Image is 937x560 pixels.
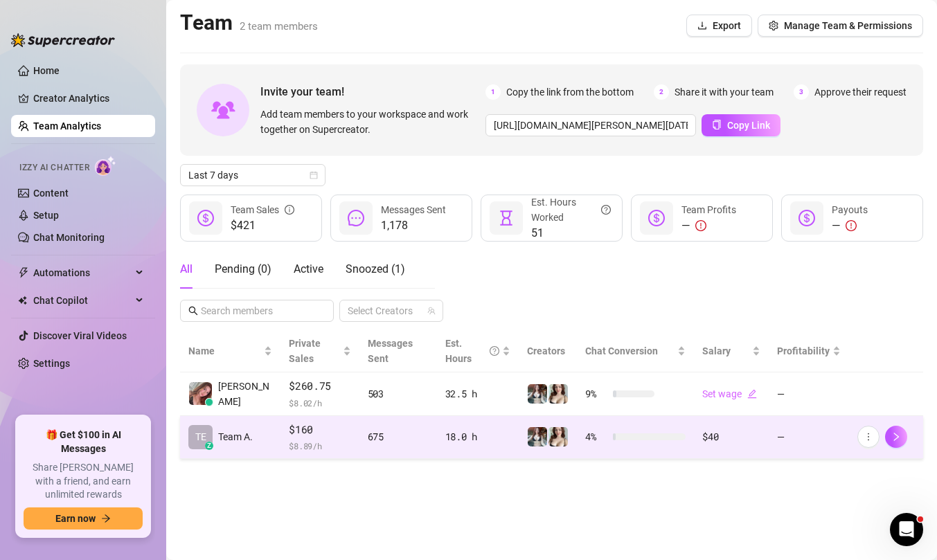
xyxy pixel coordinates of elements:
[758,15,923,37] button: Manage Team & Permissions
[675,84,774,100] span: Share it with your team
[19,161,89,174] span: Izzy AI Chatter
[585,386,607,401] span: 9 %
[205,442,213,450] div: z
[218,379,272,409] span: [PERSON_NAME]
[445,429,511,444] div: 18.0 h
[33,232,105,243] a: Chat Monitoring
[188,306,198,316] span: search
[686,15,752,37] button: Export
[445,336,500,366] div: Est. Hours
[218,429,253,444] span: Team A.
[188,165,317,186] span: Last 7 days
[769,416,849,460] td: —
[864,432,873,442] span: more
[548,427,568,446] img: ONLINE
[648,210,665,226] span: dollar-circle
[702,388,757,399] a: Set wageedit
[260,83,485,100] span: Invite your team!
[832,204,868,215] span: Payouts
[348,210,364,226] span: message
[506,84,634,100] span: Copy the link from the bottom
[180,261,193,278] div: All
[519,330,577,372] th: Creators
[189,382,212,405] img: Amy August
[33,262,132,284] span: Automations
[445,386,511,401] div: 32.5 h
[188,343,261,359] span: Name
[231,202,294,217] div: Team Sales
[18,296,27,305] img: Chat Copilot
[195,429,206,444] span: TE
[798,210,815,226] span: dollar-circle
[231,217,294,234] span: $421
[490,336,499,366] span: question-circle
[24,507,143,530] button: Earn nowarrow-right
[846,220,857,231] span: exclamation-circle
[727,120,770,131] span: Copy Link
[33,210,59,221] a: Setup
[24,461,143,502] span: Share [PERSON_NAME] with a friend, and earn unlimited rewards
[697,21,707,30] span: download
[55,513,96,524] span: Earn now
[713,20,741,31] span: Export
[289,439,350,453] span: $ 8.89 /h
[784,20,912,31] span: Manage Team & Permissions
[294,262,323,276] span: Active
[485,84,501,100] span: 1
[695,220,706,231] span: exclamation-circle
[285,202,294,217] span: info-circle
[681,204,736,215] span: Team Profits
[427,307,436,315] span: team
[95,156,116,176] img: AI Chatter
[197,210,214,226] span: dollar-circle
[890,513,923,546] iframe: Intercom live chat
[777,345,830,356] span: Profitability
[289,338,321,364] span: Private Sales
[33,120,101,132] a: Team Analytics
[368,386,429,401] div: 503
[498,210,515,226] span: hourglass
[381,217,446,234] span: 1,178
[310,171,318,179] span: calendar
[531,195,611,225] div: Est. Hours Worked
[101,514,111,523] span: arrow-right
[528,384,547,404] img: Amy
[18,267,29,278] span: thunderbolt
[346,262,405,276] span: Snoozed ( 1 )
[528,427,547,446] img: Amy
[289,422,350,438] span: $160
[33,65,60,76] a: Home
[215,261,271,278] div: Pending ( 0 )
[33,188,69,199] a: Content
[260,107,480,137] span: Add team members to your workspace and work together on Supercreator.
[289,396,350,410] span: $ 8.02 /h
[240,20,318,33] span: 2 team members
[794,84,809,100] span: 3
[769,372,849,416] td: —
[381,204,446,215] span: Messages Sent
[368,429,429,444] div: 675
[548,384,568,404] img: ONLINE
[24,428,143,455] span: 🎁 Get $100 in AI Messages
[832,217,868,234] div: —
[891,432,901,442] span: right
[180,10,318,36] h2: Team
[712,120,722,129] span: copy
[769,21,778,30] span: setting
[702,114,780,136] button: Copy Link
[585,345,658,356] span: Chat Conversion
[201,303,314,318] input: Search members
[180,330,280,372] th: Name
[747,389,757,399] span: edit
[289,378,350,395] span: $260.75
[33,358,70,369] a: Settings
[601,195,611,225] span: question-circle
[11,33,115,47] img: logo-BBDzfeDw.svg
[33,289,132,311] span: Chat Copilot
[585,429,607,444] span: 4 %
[33,87,144,109] a: Creator Analytics
[702,345,731,356] span: Salary
[702,429,760,444] div: $40
[814,84,907,100] span: Approve their request
[654,84,669,100] span: 2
